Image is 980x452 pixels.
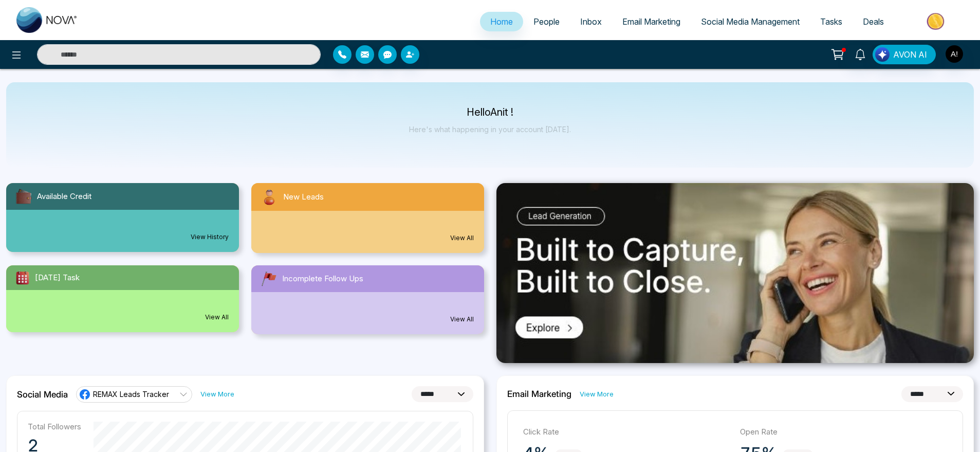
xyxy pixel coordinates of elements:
[580,16,602,27] span: Inbox
[533,16,560,27] span: People
[701,16,800,27] span: Social Media Management
[282,273,363,285] span: Incomplete Follow Ups
[283,191,324,203] span: New Leads
[16,7,78,33] img: Nova CRM Logo
[409,108,571,117] p: Hello Anit !
[37,191,91,203] span: Available Credit
[200,389,234,399] a: View More
[523,426,730,438] p: Click Rate
[580,389,614,399] a: View More
[740,426,947,438] p: Open Rate
[622,16,680,27] span: Email Marketing
[17,389,68,400] h2: Social Media
[873,45,936,64] button: AVON AI
[863,16,884,27] span: Deals
[93,389,169,399] span: REMAX Leads Tracker
[691,12,810,31] a: Social Media Management
[260,269,278,288] img: followUps.svg
[507,389,571,399] h2: Email Marketing
[570,12,612,31] a: Inbox
[450,315,474,324] a: View All
[490,16,513,27] span: Home
[245,265,490,334] a: Incomplete Follow UpsView All
[191,232,229,242] a: View History
[245,183,490,253] a: New LeadsView All
[853,12,894,31] a: Deals
[205,313,229,322] a: View All
[14,187,33,206] img: availableCredit.svg
[480,12,523,31] a: Home
[946,45,963,63] img: User Avatar
[893,48,927,61] span: AVON AI
[820,16,842,27] span: Tasks
[260,187,279,207] img: newLeads.svg
[875,47,890,62] img: Lead Flow
[899,10,974,33] img: Market-place.gif
[523,12,570,31] a: People
[450,233,474,243] a: View All
[496,183,974,363] img: .
[409,125,571,134] p: Here's what happening in your account [DATE].
[35,272,80,284] span: [DATE] Task
[14,269,31,286] img: todayTask.svg
[612,12,691,31] a: Email Marketing
[810,12,853,31] a: Tasks
[28,422,81,431] p: Total Followers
